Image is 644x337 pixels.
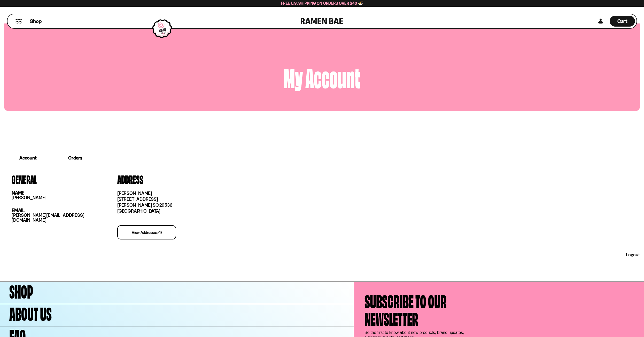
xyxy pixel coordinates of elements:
[12,173,94,184] h3: general
[4,150,52,165] a: Account
[610,14,635,28] div: Cart
[117,173,632,184] h3: address
[617,18,627,24] span: Cart
[8,65,636,88] h2: my account
[12,195,94,200] p: [PERSON_NAME]
[30,18,42,25] span: Shop
[12,207,25,213] strong: email
[281,1,363,6] span: Free U.S. Shipping on Orders over $40 🍜
[364,291,447,326] h4: Subscribe to our newsletter
[15,19,22,23] button: Mobile Menu Trigger
[30,16,42,27] a: Shop
[117,225,176,239] a: view addresses (1)
[12,213,94,223] p: [PERSON_NAME][EMAIL_ADDRESS][DOMAIN_NAME]
[52,150,98,166] a: Orders
[117,190,632,214] p: [PERSON_NAME] [STREET_ADDRESS] [PERSON_NAME] SC 29536 [GEOGRAPHIC_DATA]
[9,304,52,321] span: About Us
[626,252,640,258] a: logout
[9,282,33,299] span: Shop
[12,190,24,196] strong: name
